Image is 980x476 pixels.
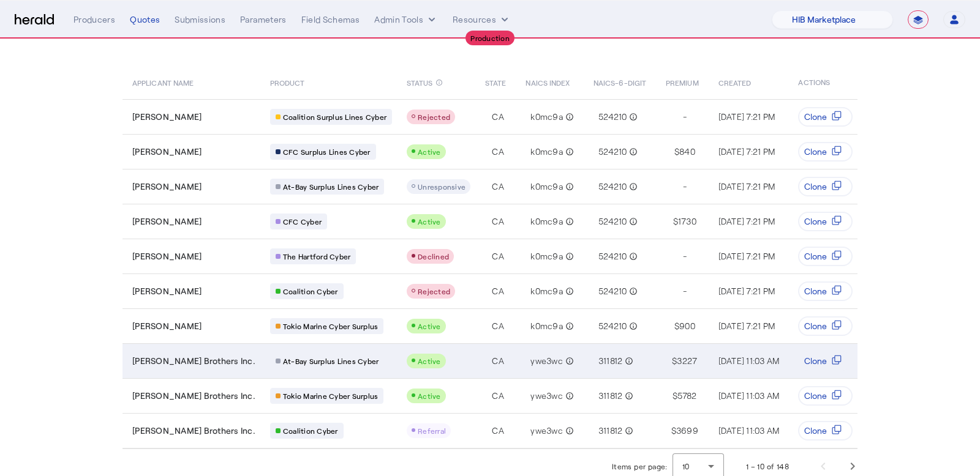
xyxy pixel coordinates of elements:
span: Rejected [418,287,450,296]
span: $ [673,390,677,402]
span: [DATE] 7:21 PM [718,321,775,331]
span: CA [492,355,504,367]
th: ACTIONS [788,65,858,99]
span: [PERSON_NAME] [132,215,202,228]
mat-icon: info_outline [563,425,574,437]
span: 5782 [677,390,696,402]
span: CREATED [718,76,752,88]
span: [PERSON_NAME] Brothers Inc. [132,390,255,402]
button: Clone [798,351,853,371]
span: NAICS-6-DIGIT [594,76,646,88]
span: CA [492,250,504,262]
span: $ [672,355,677,367]
span: STATUS [407,76,433,88]
span: 10 [682,462,690,470]
span: 524210 [598,320,627,332]
span: [PERSON_NAME] Brothers Inc. [132,425,255,437]
span: Active [418,147,441,156]
span: 524210 [598,250,627,262]
span: k0mc9a [530,111,563,123]
span: CA [492,320,504,332]
button: Clone [798,177,853,196]
button: Clone [798,107,853,127]
div: Quotes [130,13,160,26]
span: [DATE] 7:21 PM [718,181,775,192]
span: Tokio Marine Cyber Surplus [283,321,379,331]
span: 840 [679,146,695,158]
mat-icon: info_outline [563,215,574,228]
span: Referral [418,426,446,435]
span: k0mc9a [530,215,563,228]
span: CA [492,425,504,437]
span: - [683,180,687,193]
mat-icon: info_outline [563,355,574,367]
span: [PERSON_NAME] [132,111,202,123]
span: 311812 [598,425,623,437]
button: Resources dropdown menu [453,13,511,26]
span: k0mc9a [530,180,563,193]
mat-icon: info_outline [563,111,574,123]
span: Clone [804,180,827,193]
span: PREMIUM [666,76,699,88]
mat-icon: info_outline [627,285,638,297]
div: 1 – 10 of 148 [746,460,789,472]
span: Clone [804,250,827,262]
button: Clone [798,247,853,266]
div: Parameters [240,13,287,26]
span: $ [674,146,679,158]
span: 3699 [676,425,698,437]
div: Field Schemas [301,13,360,26]
span: CA [492,390,504,402]
span: 524210 [598,146,627,158]
mat-icon: info_outline [622,390,633,402]
span: CA [492,146,504,158]
span: k0mc9a [530,285,563,297]
span: Tokio Marine Cyber Surplus [283,391,379,401]
span: [DATE] 7:21 PM [718,111,775,122]
span: [DATE] 7:21 PM [718,251,775,261]
span: At-Bay Surplus Lines Cyber [283,356,379,366]
span: [DATE] 11:03 AM [718,425,780,436]
span: [PERSON_NAME] [132,320,202,332]
span: 1730 [678,215,696,228]
span: 524210 [598,215,627,228]
span: $ [671,425,676,437]
span: k0mc9a [530,250,563,262]
mat-icon: info_outline [563,146,574,158]
span: [PERSON_NAME] [132,285,202,297]
button: Clone [798,421,853,441]
span: [DATE] 11:03 AM [718,355,780,366]
span: 524210 [598,111,627,123]
mat-icon: info_outline [622,425,633,437]
span: NAICS INDEX [526,76,570,88]
span: 524210 [598,285,627,297]
span: - [683,111,687,123]
span: CFC Surplus Lines Cyber [283,147,371,157]
span: [DATE] 7:21 PM [718,286,775,296]
span: ywe3wc [530,355,563,367]
span: Clone [804,320,827,332]
span: 311812 [598,355,623,367]
button: Clone [798,386,853,406]
span: Clone [804,215,827,228]
span: Clone [804,146,827,158]
span: Rejected [418,113,450,121]
span: [PERSON_NAME] [132,250,202,262]
mat-icon: info_outline [627,320,638,332]
span: Active [418,322,441,330]
span: [PERSON_NAME] [132,180,202,193]
span: [DATE] 7:21 PM [718,216,775,226]
span: Unresponsive [418,182,466,191]
span: STATE [485,76,506,88]
div: Items per page: [612,460,668,472]
span: $ [673,215,678,228]
mat-icon: info_outline [563,180,574,193]
button: Clone [798,281,853,301]
img: Herald Logo [15,14,54,26]
button: Clone [798,142,853,162]
span: Clone [804,390,827,402]
mat-icon: info_outline [627,111,638,123]
span: Clone [804,425,827,437]
mat-icon: info_outline [627,146,638,158]
span: Declined [418,252,449,261]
